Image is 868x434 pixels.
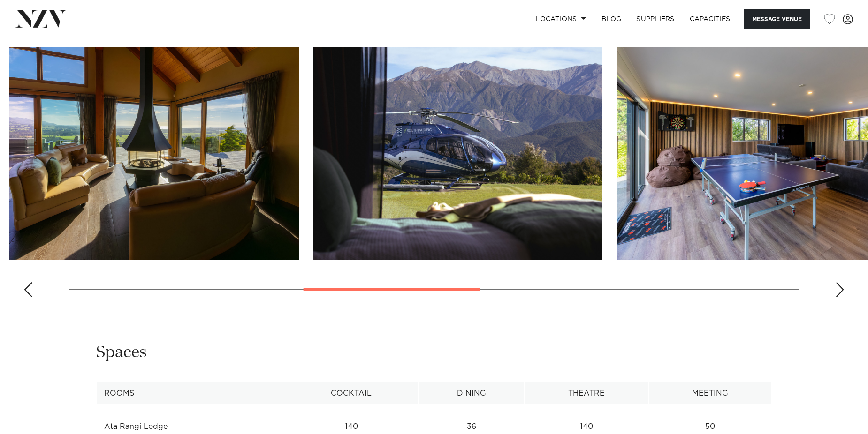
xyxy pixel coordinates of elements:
[9,47,299,260] swiper-slide: 4 / 10
[313,47,602,260] img: Helicopter landing at Ata Rangi Lodge
[284,382,419,405] th: Cocktail
[528,9,594,29] a: Locations
[629,9,682,29] a: SUPPLIERS
[682,9,738,29] a: Capacities
[594,9,629,29] a: BLOG
[313,47,602,260] swiper-slide: 5 / 10
[744,9,810,29] button: Message Venue
[96,342,147,363] h2: Spaces
[525,382,648,405] th: Theatre
[648,382,771,405] th: Meeting
[15,10,66,27] img: nzv-logo.png
[9,47,299,260] img: Lounge area with fireplace at Ata Rangi Lodge
[97,382,284,405] th: Rooms
[419,382,525,405] th: Dining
